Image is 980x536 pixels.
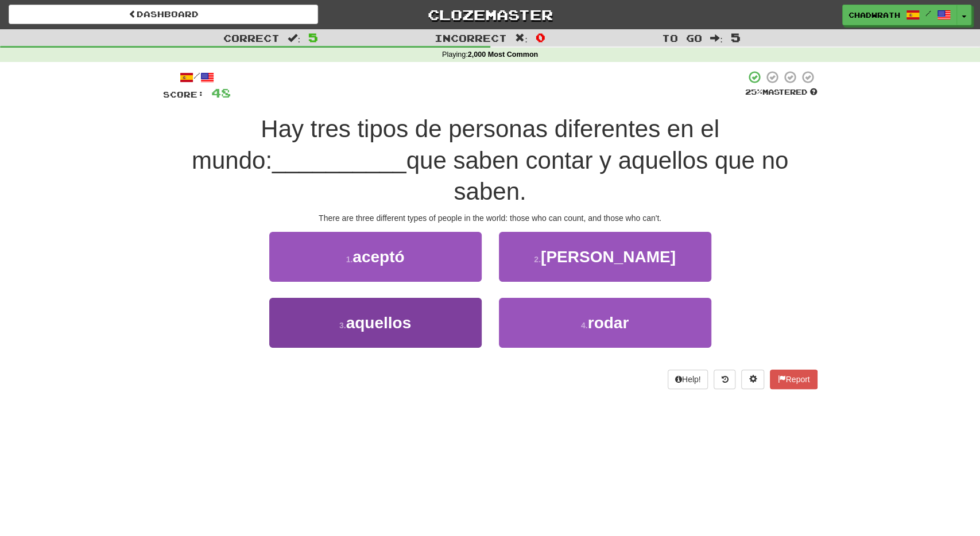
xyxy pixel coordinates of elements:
span: : [288,33,300,43]
button: Report [770,370,817,389]
span: que saben contar y aquellos que no saben. [406,147,789,205]
span: : [710,33,723,43]
a: Chadwrath / [842,5,957,25]
span: / [925,9,931,17]
span: 25 % [745,87,762,96]
span: [PERSON_NAME] [541,248,676,266]
small: 1 . [346,255,353,264]
small: 4 . [581,321,588,330]
small: 2 . [534,255,541,264]
span: Incorrect [435,32,507,44]
span: Hay tres tipos de personas diferentes en el mundo: [192,115,719,174]
span: Score: [163,90,204,99]
button: Round history (alt+y) [714,370,735,389]
span: Correct [223,32,280,44]
a: Dashboard [9,5,318,24]
button: 1.aceptó [269,232,482,282]
span: Chadwrath [849,10,900,20]
a: Clozemaster [335,5,645,25]
span: aceptó [353,248,404,266]
div: / [163,70,231,84]
span: 0 [536,30,545,44]
div: Mastered [745,87,818,98]
button: 4.rodar [499,298,711,348]
span: 5 [308,30,318,44]
span: aquellos [346,314,412,332]
button: Help! [668,370,708,389]
span: : [515,33,528,43]
strong: 2,000 Most Common [468,51,538,59]
span: rodar [588,314,629,332]
small: 3 . [339,321,346,330]
div: There are three different types of people in the world: those who can count, and those who can't. [163,212,818,224]
span: To go [662,32,702,44]
button: 3.aquellos [269,298,482,348]
button: 2.[PERSON_NAME] [499,232,711,282]
span: 5 [731,30,741,44]
span: __________ [272,147,406,174]
span: 48 [211,86,231,100]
